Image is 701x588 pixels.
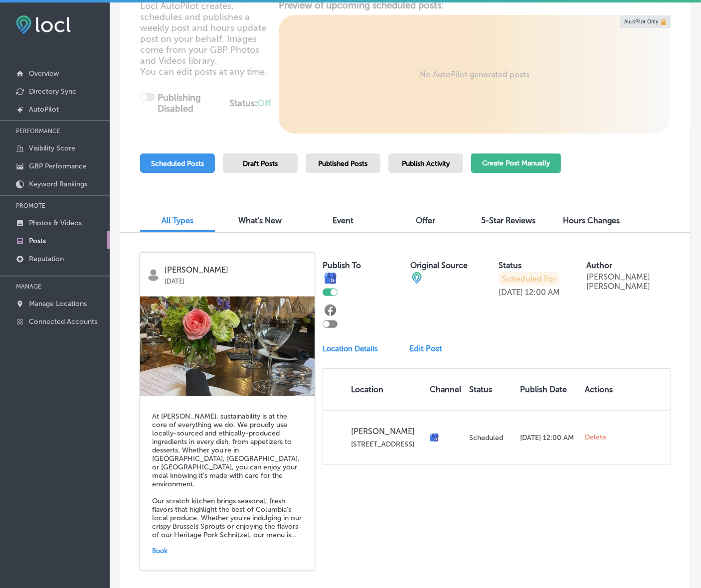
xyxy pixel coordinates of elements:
p: Posts [29,237,46,245]
span: Publish Activity [402,159,450,168]
p: [PERSON_NAME] [351,427,422,436]
span: Scheduled Posts [151,159,204,168]
p: Keyword Rankings [29,180,87,188]
label: Status [499,261,522,270]
a: Edit Post [410,344,451,353]
p: Scheduled For [499,272,559,286]
th: Status [465,369,516,410]
p: Reputation [29,255,64,263]
label: Original Source [411,261,468,270]
p: Manage Locations [29,299,87,308]
p: [PERSON_NAME] [165,266,308,275]
p: [DATE] [499,288,523,297]
p: Overview [29,69,59,78]
p: Location Details [323,344,378,353]
p: AutoPilot [29,105,59,114]
label: Publish To [323,261,361,270]
span: Draft Posts [243,159,278,168]
p: Visibility Score [29,144,75,152]
th: Channel [426,369,465,410]
img: fda3e92497d09a02dc62c9cd864e3231.png [16,15,71,34]
span: Offer [416,216,436,225]
p: [STREET_ADDRESS] [351,440,422,448]
button: Create Post Manually [471,153,561,173]
p: Photos & Videos [29,219,82,227]
span: All Types [162,216,193,225]
label: Author [587,261,613,270]
p: [PERSON_NAME] [PERSON_NAME] [587,272,671,291]
p: Directory Sync [29,87,76,96]
span: Delete [585,433,606,442]
img: cba84b02adce74ede1fb4a8549a95eca.png [411,272,423,284]
th: Location [323,369,426,410]
img: 90a85e7e-8017-41fa-9dc0-7ee56e7a46f1HendrixColumbia36.jpg [140,296,315,396]
span: Published Posts [319,159,368,168]
span: Event [333,216,353,225]
p: [DATE] [165,275,308,285]
span: What's New [239,216,282,225]
th: Actions [581,369,617,410]
p: GBP Performance [29,162,87,170]
p: Connected Accounts [29,317,97,326]
p: 12:00 AM [525,288,560,297]
img: logo [147,269,160,281]
th: Publish Date [516,369,581,410]
p: Scheduled [469,434,512,442]
p: [DATE] 12:00 AM [520,434,577,442]
h5: At [PERSON_NAME], sustainability is at the core of everything we do. We proudly use locally-sourc... [152,412,303,539]
span: Hours Changes [563,216,620,225]
span: 5-Star Reviews [482,216,536,225]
